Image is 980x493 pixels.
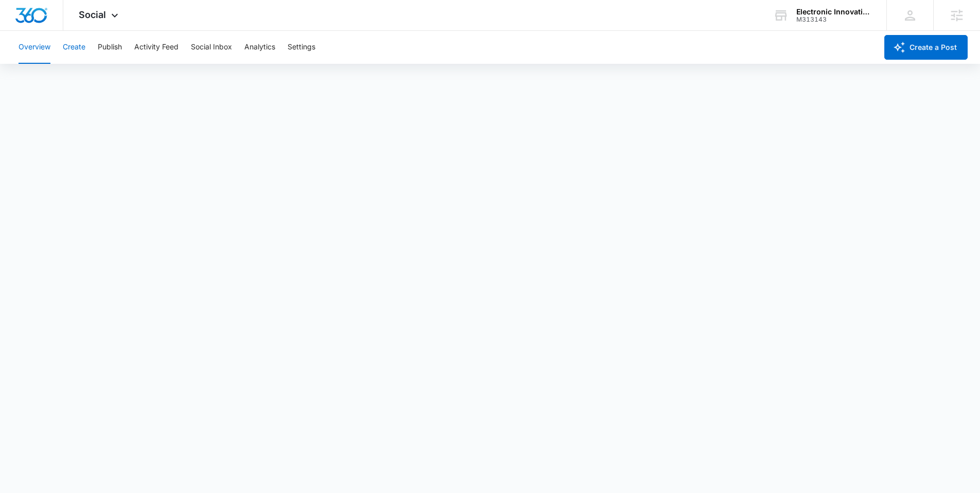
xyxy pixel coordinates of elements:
div: account name [796,8,871,16]
button: Overview [19,31,50,64]
span: Social [79,9,106,20]
button: Activity Feed [134,31,179,64]
button: Settings [288,31,315,64]
button: Social Inbox [191,31,232,64]
button: Create a Post [884,35,968,60]
button: Publish [98,31,122,64]
button: Create [63,31,85,64]
div: account id [796,16,871,23]
button: Analytics [244,31,275,64]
